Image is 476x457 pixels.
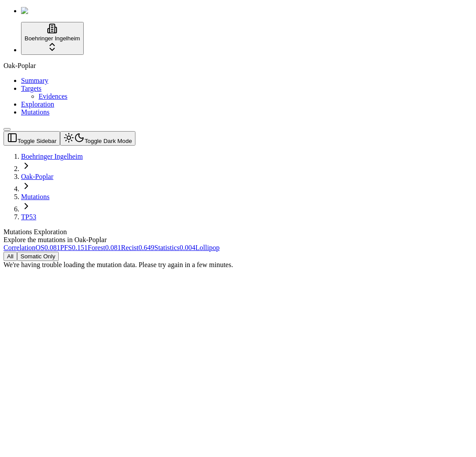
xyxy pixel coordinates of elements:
[39,93,67,100] a: Evidences
[21,77,48,84] a: Summary
[85,138,132,144] span: Toggle Dark Mode
[4,62,466,70] div: Oak-Poplar
[4,244,36,251] a: Correlation
[36,244,60,251] a: OS0.081
[88,244,105,251] span: Forest
[154,244,180,251] span: Statistics
[154,244,195,251] a: Statistics0.004
[60,244,72,251] span: PFS
[4,252,17,260] a: All
[60,244,88,251] a: PFS0.151
[4,131,60,146] button: Toggle Sidebar
[4,228,388,236] div: Mutations Exploration
[4,236,388,244] div: Explore the mutations in Oak-Poplar
[4,261,388,269] div: We're having trouble loading the mutation data. Please try again in a few minutes.
[17,252,59,260] a: Somatic Only
[4,252,17,261] button: All
[21,7,55,15] img: Numenos
[88,244,121,251] a: Forest0.081
[139,244,154,251] span: 0.648792018420802
[21,153,83,160] a: Boehringer Ingelheim
[121,244,154,251] a: Recist0.649
[25,35,80,42] span: Boehringer Ingelheim
[21,173,53,180] a: Oak-Poplar
[180,244,195,251] span: 0.00391
[17,252,59,261] button: Somatic Only
[21,85,42,92] a: Targets
[21,193,50,200] a: Mutations
[21,213,36,221] a: TP53
[4,153,388,221] nav: breadcrumb
[21,100,54,108] a: Exploration
[36,244,44,251] span: OS
[72,244,88,251] span: 0.150971730303544
[18,138,57,144] span: Toggle Sidebar
[195,244,220,251] a: Lollipop
[4,128,11,131] button: Toggle Sidebar
[21,108,50,116] a: Mutations
[44,244,60,251] span: 0.081476909490511
[60,131,135,146] button: Toggle Dark Mode
[121,244,139,251] span: Recist
[105,244,121,251] span: 0.081476909490511
[21,22,84,55] button: Boehringer Ingelheim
